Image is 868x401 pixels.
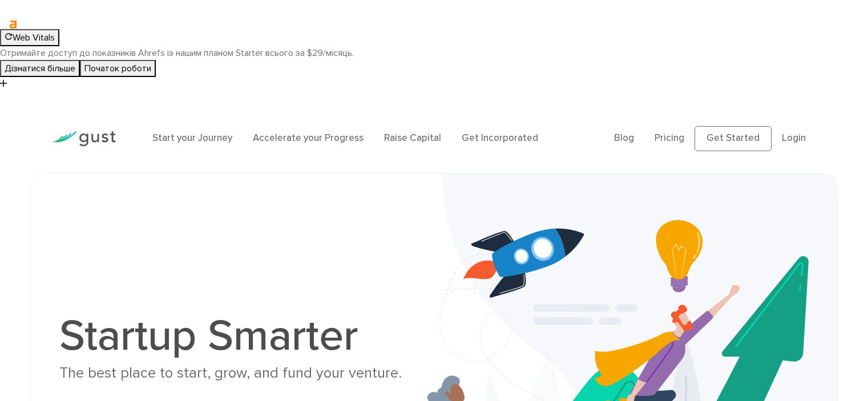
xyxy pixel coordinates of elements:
[59,363,425,383] div: The best place to start, grow, and fund your venture.
[384,132,441,144] a: Raise Capital
[655,132,684,144] a: Pricing
[253,132,364,144] a: Accelerate your Progress
[52,131,116,147] img: Gust Logo
[614,132,634,144] a: Blog
[59,314,425,358] h1: Startup Smarter
[13,32,55,43] span: Web Vitals
[782,132,806,144] a: Login
[695,126,772,151] a: Get Started
[152,132,232,144] a: Start your Journey
[462,132,538,144] a: Get Incorporated
[80,60,156,77] button: Початок роботи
